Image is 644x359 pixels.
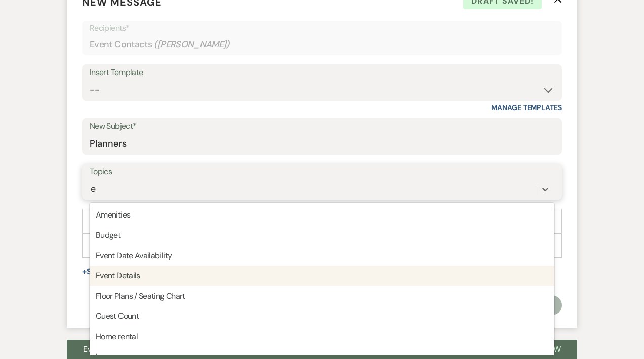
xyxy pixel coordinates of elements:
[90,34,554,54] div: Event Contacts
[90,205,554,225] div: Amenities
[90,119,554,134] label: New Subject*
[90,286,554,306] div: Floor Plans / Seating Chart
[90,225,554,245] div: Budget
[491,103,562,112] a: Manage Templates
[90,266,554,286] div: Event Details
[82,268,87,276] span: +
[83,344,132,354] span: Event Inquiry
[67,340,525,359] button: Event Inquiry
[90,65,554,80] div: Insert Template
[90,245,554,266] div: Event Date Availability
[90,22,554,35] p: Recipients*
[90,165,554,179] label: Topics
[154,38,230,51] span: ( [PERSON_NAME] )
[90,306,554,327] div: Guest Count
[82,268,120,276] button: Share
[90,327,554,347] div: Home rental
